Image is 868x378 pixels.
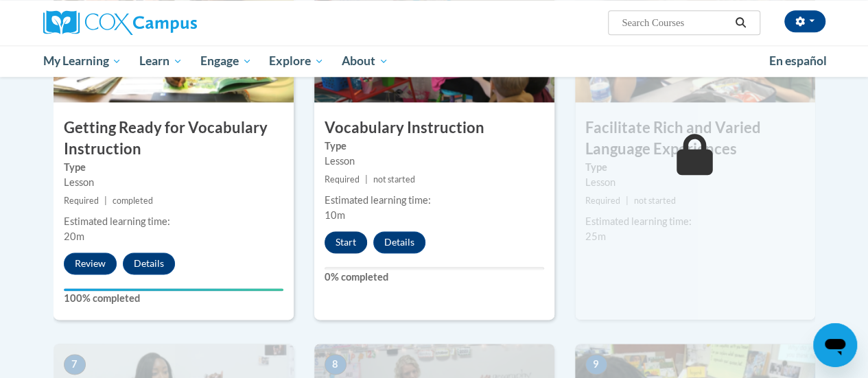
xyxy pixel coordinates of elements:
[813,323,857,367] iframe: Button to launch messaging window
[585,196,620,206] span: Required
[730,14,751,31] button: Search
[365,174,368,185] span: |
[325,209,345,221] span: 10m
[342,53,388,69] span: About
[325,139,544,154] label: Type
[585,214,805,229] div: Estimated learning time:
[373,174,415,185] span: not started
[64,252,117,274] button: Review
[64,231,84,242] span: 20m
[575,117,815,160] h3: Facilitate Rich and Varied Language Experiences
[123,252,175,274] button: Details
[34,45,131,77] a: My Learning
[64,160,283,175] label: Type
[325,354,347,375] span: 8
[784,10,825,32] button: Account Settings
[325,174,360,185] span: Required
[43,53,121,69] span: My Learning
[260,45,333,77] a: Explore
[760,47,836,75] a: En español
[325,270,544,285] label: 0% completed
[64,354,86,375] span: 7
[64,196,99,206] span: Required
[64,291,283,306] label: 100% completed
[314,117,554,139] h3: Vocabulary Instruction
[33,45,836,77] div: Main menu
[54,117,294,160] h3: Getting Ready for Vocabulary Instruction
[43,10,290,35] a: Cox Campus
[191,45,261,77] a: Engage
[104,196,107,206] span: |
[585,231,606,242] span: 25m
[325,231,367,253] button: Start
[620,14,730,31] input: Search Courses
[634,196,676,206] span: not started
[64,175,283,190] div: Lesson
[200,53,252,69] span: Engage
[113,196,153,206] span: completed
[626,196,629,206] span: |
[130,45,191,77] a: Learn
[333,45,397,77] a: About
[325,154,544,169] div: Lesson
[43,10,197,35] img: Cox Campus
[585,354,607,375] span: 9
[769,54,827,68] span: En español
[373,231,425,253] button: Details
[139,53,183,69] span: Learn
[269,53,324,69] span: Explore
[64,288,283,291] div: Your progress
[64,214,283,229] div: Estimated learning time:
[585,160,805,175] label: Type
[325,193,544,208] div: Estimated learning time:
[585,175,805,190] div: Lesson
